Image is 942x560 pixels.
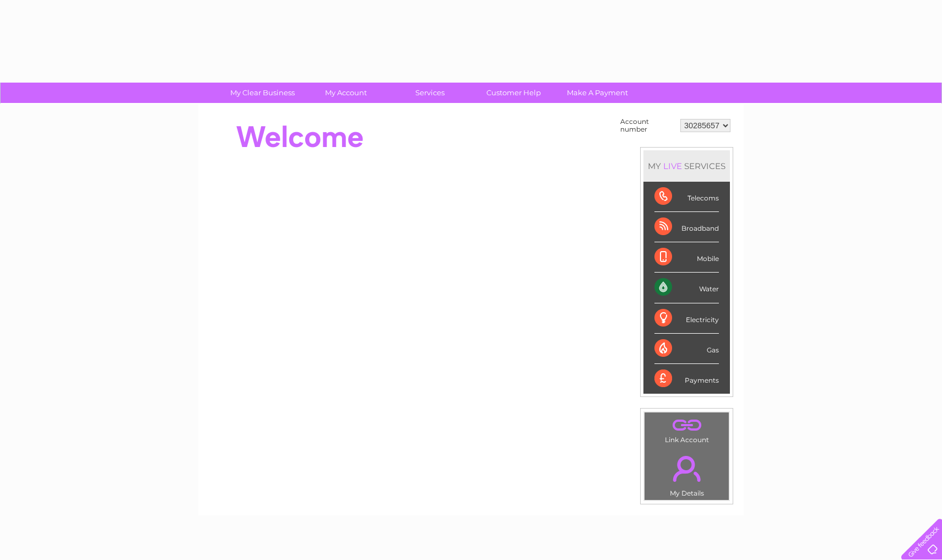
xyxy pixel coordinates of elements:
[647,449,726,488] a: .
[618,115,678,136] td: Account number
[654,242,719,273] div: Mobile
[654,334,719,364] div: Gas
[468,83,559,103] a: Customer Help
[647,415,726,434] a: .
[644,412,729,447] td: Link Account
[654,212,719,242] div: Broadband
[654,303,719,334] div: Electricity
[654,182,719,212] div: Telecoms
[385,83,475,103] a: Services
[552,83,643,103] a: Make A Payment
[654,364,719,394] div: Payments
[654,273,719,303] div: Water
[217,83,308,103] a: My Clear Business
[644,447,729,501] td: My Details
[643,150,730,182] div: MY SERVICES
[301,83,392,103] a: My Account
[661,161,684,171] div: LIVE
